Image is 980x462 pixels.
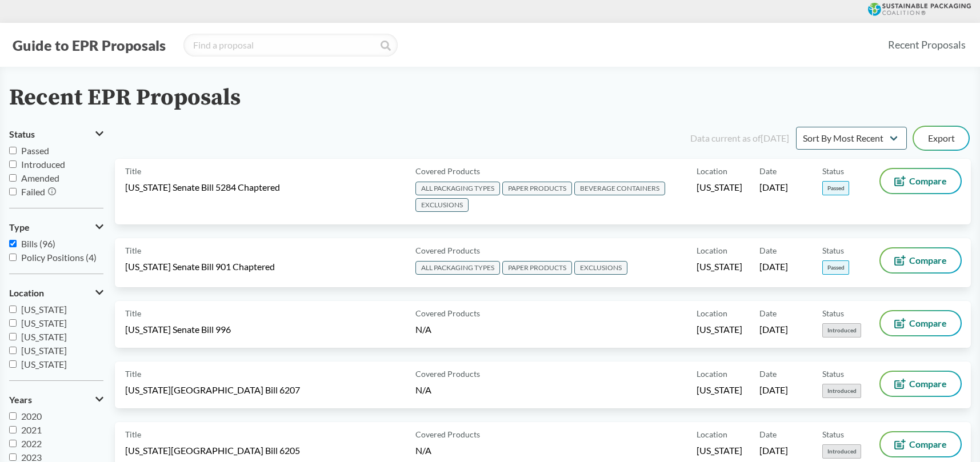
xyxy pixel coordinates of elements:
[909,319,947,328] span: Compare
[822,368,844,380] span: Status
[9,412,17,420] input: 2020
[759,323,788,336] span: [DATE]
[415,445,431,456] span: N/A
[759,307,777,319] span: Date
[9,129,35,139] span: Status
[822,307,844,319] span: Status
[21,318,67,328] span: [US_STATE]
[697,244,727,256] span: Location
[9,124,103,144] button: Status
[697,384,742,396] span: [US_STATE]
[21,159,65,170] span: Introduced
[759,428,777,440] span: Date
[759,244,777,256] span: Date
[9,283,103,303] button: Location
[759,444,788,457] span: [DATE]
[21,345,67,356] span: [US_STATE]
[881,311,961,335] button: Compare
[9,240,17,247] input: Bills (96)
[697,165,727,177] span: Location
[9,306,17,313] input: [US_STATE]
[21,145,49,156] span: Passed
[697,368,727,380] span: Location
[125,165,141,177] span: Title
[697,323,742,336] span: [US_STATE]
[125,260,275,273] span: [US_STATE] Senate Bill 901 Chaptered
[822,428,844,440] span: Status
[9,319,17,327] input: [US_STATE]
[415,165,480,177] span: Covered Products
[125,244,141,256] span: Title
[21,438,42,449] span: 2022
[9,147,17,154] input: Passed
[9,85,241,111] h2: Recent EPR Proposals
[9,288,44,298] span: Location
[415,324,431,335] span: N/A
[881,432,961,456] button: Compare
[21,172,59,183] span: Amended
[909,176,947,186] span: Compare
[759,368,777,380] span: Date
[697,260,742,273] span: [US_STATE]
[822,384,861,398] span: Introduced
[881,372,961,396] button: Compare
[9,333,17,340] input: [US_STATE]
[9,254,17,261] input: Policy Positions (4)
[9,174,17,182] input: Amended
[21,424,42,435] span: 2021
[574,182,665,195] span: BEVERAGE CONTAINERS
[822,444,861,459] span: Introduced
[697,307,727,319] span: Location
[125,428,141,440] span: Title
[183,34,398,57] input: Find a proposal
[9,222,30,232] span: Type
[415,182,500,195] span: ALL PACKAGING TYPES
[9,390,103,409] button: Years
[9,440,17,447] input: 2022
[125,368,141,380] span: Title
[21,359,67,369] span: [US_STATE]
[822,165,844,177] span: Status
[822,323,861,338] span: Introduced
[21,252,97,263] span: Policy Positions (4)
[574,261,627,275] span: EXCLUSIONS
[9,426,17,433] input: 2021
[125,307,141,319] span: Title
[909,379,947,388] span: Compare
[909,440,947,449] span: Compare
[690,131,789,145] div: Data current as of [DATE]
[822,181,849,195] span: Passed
[881,169,961,193] button: Compare
[697,428,727,440] span: Location
[909,256,947,265] span: Compare
[9,160,17,168] input: Introduced
[697,444,742,457] span: [US_STATE]
[415,428,480,440] span: Covered Products
[21,238,55,249] span: Bills (96)
[415,368,480,380] span: Covered Products
[125,181,280,194] span: [US_STATE] Senate Bill 5284 Chaptered
[415,384,431,395] span: N/A
[883,32,971,58] a: Recent Proposals
[9,360,17,368] input: [US_STATE]
[415,307,480,319] span: Covered Products
[21,411,42,421] span: 2020
[759,181,788,194] span: [DATE]
[822,260,849,275] span: Passed
[502,182,572,195] span: PAPER PRODUCTS
[697,181,742,194] span: [US_STATE]
[21,186,45,197] span: Failed
[9,347,17,354] input: [US_STATE]
[759,165,777,177] span: Date
[9,395,32,405] span: Years
[9,218,103,237] button: Type
[125,444,300,457] span: [US_STATE][GEOGRAPHIC_DATA] Bill 6205
[125,323,231,336] span: [US_STATE] Senate Bill 996
[9,453,17,461] input: 2023
[415,261,500,275] span: ALL PACKAGING TYPES
[21,331,67,342] span: [US_STATE]
[502,261,572,275] span: PAPER PRODUCTS
[822,244,844,256] span: Status
[759,384,788,396] span: [DATE]
[881,248,961,272] button: Compare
